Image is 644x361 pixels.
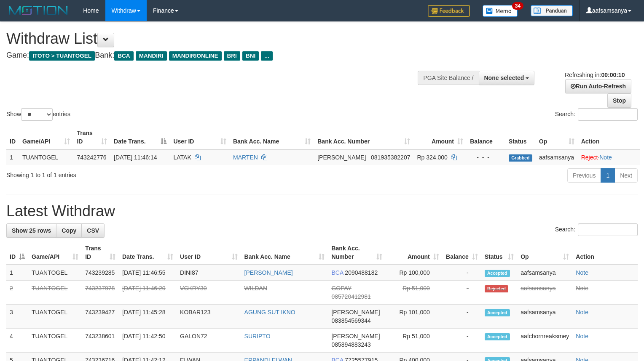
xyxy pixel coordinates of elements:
td: 743239427 [82,305,119,329]
th: Status: activate to sort column ascending [481,241,517,265]
td: TUANTOGEL [28,265,82,281]
label: Show entries [6,108,70,121]
select: Showentries [21,108,53,121]
span: None selected [484,74,524,81]
td: [DATE] 11:46:20 [119,281,177,305]
a: MARTEN [233,154,258,161]
td: Rp 100,000 [386,265,443,281]
div: - - - [470,153,502,162]
a: Show 25 rows [6,223,56,238]
td: GALON72 [177,329,241,353]
th: Date Trans.: activate to sort column descending [110,125,170,149]
td: 4 [6,329,28,353]
span: Show 25 rows [12,227,51,234]
td: - [443,281,481,305]
th: User ID: activate to sort column ascending [177,241,241,265]
th: Bank Acc. Number: activate to sort column ascending [314,125,413,149]
span: Copy 085894883243 to clipboard [331,341,370,348]
a: Next [614,168,638,183]
th: Status [505,125,536,149]
a: Stop [607,93,631,108]
span: CSV [87,227,99,234]
td: [DATE] 11:42:50 [119,329,177,353]
span: Copy 081935382207 to clipboard [371,154,410,161]
span: GOPAY [331,285,351,292]
a: WILDAN [244,285,267,292]
a: SURIPTO [244,333,271,340]
a: Previous [567,168,601,183]
span: [PERSON_NAME] [331,333,380,340]
span: Copy 2090488182 to clipboard [345,269,378,276]
span: BRI [224,51,240,61]
td: [DATE] 11:45:28 [119,305,177,329]
a: Note [599,154,612,161]
span: Copy [62,227,76,234]
span: [PERSON_NAME] [317,154,366,161]
a: Reject [581,154,598,161]
th: Game/API: activate to sort column ascending [19,125,73,149]
img: Feedback.jpg [428,5,470,17]
a: Copy [56,223,82,238]
td: [DATE] 11:46:55 [119,265,177,281]
h1: Withdraw List [6,30,421,47]
label: Search: [555,223,638,236]
span: LATAK [173,154,191,161]
input: Search: [578,223,638,236]
span: [DATE] 11:46:14 [114,154,157,161]
span: Rp 324.000 [417,154,447,161]
span: BCA [114,51,133,61]
th: Trans ID: activate to sort column ascending [82,241,119,265]
th: Trans ID: activate to sort column ascending [73,125,110,149]
td: Rp 101,000 [386,305,443,329]
td: 3 [6,305,28,329]
a: CSV [81,223,105,238]
th: Amount: activate to sort column ascending [386,241,443,265]
a: AGUNG SUT IKNO [244,309,295,316]
a: 1 [601,168,615,183]
a: Note [576,269,588,276]
td: TUANTOGEL [28,305,82,329]
span: BNI [242,51,259,61]
h1: Latest Withdraw [6,203,638,220]
td: Rp 51,000 [386,281,443,305]
td: 743238601 [82,329,119,353]
span: Accepted [485,270,510,277]
span: MANDIRIONLINE [169,51,222,61]
td: 1 [6,149,19,165]
td: · [578,149,640,165]
td: 2 [6,281,28,305]
a: Note [576,333,588,340]
span: 743242776 [77,154,106,161]
td: Rp 51,000 [386,329,443,353]
th: ID [6,125,19,149]
th: Op: activate to sort column ascending [536,125,578,149]
span: Copy 085720412981 to clipboard [331,293,370,300]
span: Accepted [485,333,510,340]
th: Op: activate to sort column ascending [517,241,572,265]
th: Action [578,125,640,149]
div: Showing 1 to 1 of 1 entries [6,167,262,179]
input: Search: [578,108,638,121]
a: Note [576,309,588,316]
td: aafsamsanya [517,265,572,281]
th: Balance [467,125,505,149]
strong: 00:00:10 [601,72,625,78]
th: Bank Acc. Name: activate to sort column ascending [230,125,314,149]
td: TUANTOGEL [28,329,82,353]
th: ID: activate to sort column descending [6,241,28,265]
td: VCKRY30 [177,281,241,305]
th: Amount: activate to sort column ascending [413,125,466,149]
td: KOBAR123 [177,305,241,329]
td: TUANTOGEL [28,281,82,305]
td: aafsamsanya [517,305,572,329]
span: Copy 083854569344 to clipboard [331,317,370,324]
h4: Game: Bank: [6,51,421,60]
a: Note [576,285,588,292]
span: BCA [331,269,343,276]
th: Bank Acc. Number: activate to sort column ascending [328,241,386,265]
span: Rejected [485,285,508,292]
th: Date Trans.: activate to sort column ascending [119,241,177,265]
th: Balance: activate to sort column ascending [443,241,481,265]
span: Refreshing in: [565,72,625,78]
td: 1 [6,265,28,281]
